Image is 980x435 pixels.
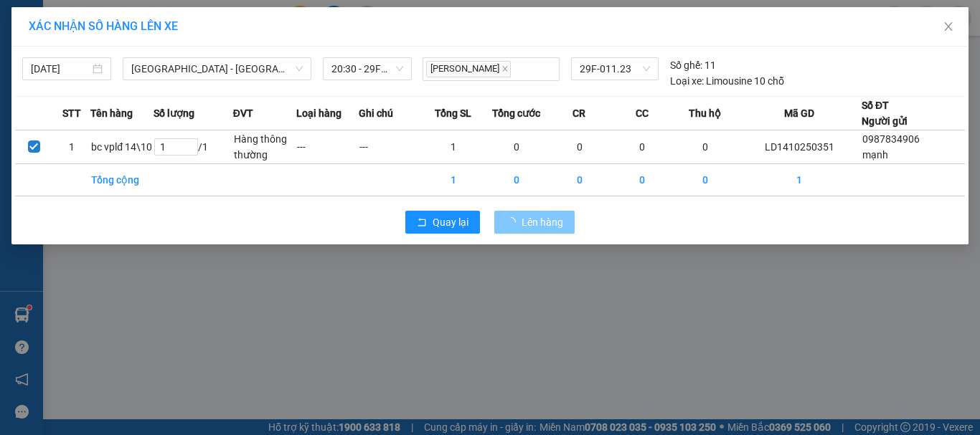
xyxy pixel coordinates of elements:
td: 0 [611,130,674,164]
img: logo [16,22,83,90]
div: 11 [670,57,716,73]
td: 0 [485,164,548,196]
span: Quay lại [433,214,468,230]
td: --- [359,130,422,164]
td: 0 [548,130,611,164]
td: 1 [53,130,91,164]
span: CC [636,105,649,121]
button: Close [928,7,969,47]
span: Loại xe: [670,73,704,89]
span: Loại hàng [296,105,341,121]
span: 0987834906 [862,133,920,145]
strong: Hotline : 0889 23 23 23 [160,60,253,71]
span: Tổng cước [492,105,540,121]
td: 1 [422,130,485,164]
span: Tên hàng [90,105,133,121]
div: Limousine 10 chỗ [670,73,784,89]
td: --- [296,130,359,164]
strong: : [DOMAIN_NAME] [143,74,270,87]
span: Hà Nội - Thanh Hóa [131,58,303,80]
span: Lên hàng [522,214,563,230]
div: Số ĐT Người gửi [862,97,908,129]
span: rollback [417,217,427,229]
td: 0 [548,164,611,196]
span: 29F-011.23 [580,58,650,80]
span: close [501,65,509,72]
span: Website [143,76,177,87]
button: rollbackQuay lại [405,211,480,234]
span: mạnh [862,149,888,161]
span: CR [573,105,585,121]
span: Số ghế: [670,57,702,73]
span: [PERSON_NAME] [426,61,511,77]
span: loading [506,217,522,227]
td: 0 [485,130,548,164]
td: 0 [611,164,674,196]
td: bc vplđ 14\10 [90,130,154,164]
td: Hàng thông thường [233,130,296,164]
strong: PHIẾU GỬI HÀNG [149,42,265,57]
td: 0 [674,130,737,164]
td: Tổng cộng [90,164,154,196]
td: 0 [674,164,737,196]
button: Lên hàng [494,211,575,234]
td: 1 [737,164,862,196]
span: STT [62,105,81,121]
span: ĐVT [233,105,253,121]
span: 20:30 - 29F-011.23 [331,58,403,80]
td: / 1 [154,130,233,164]
span: Thu hộ [689,105,721,121]
span: down [295,64,303,73]
td: 1 [422,164,485,196]
strong: CÔNG TY TNHH VĨNH QUANG [109,24,304,39]
span: XÁC NHẬN SỐ HÀNG LÊN XE [29,19,178,33]
input: 14/10/2025 [31,61,90,77]
span: Ghi chú [359,105,393,121]
span: close [943,21,954,32]
td: LD1410250351 [737,130,862,164]
span: Tổng SL [435,105,471,121]
span: Số lượng [154,105,194,121]
span: Mã GD [784,105,814,121]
